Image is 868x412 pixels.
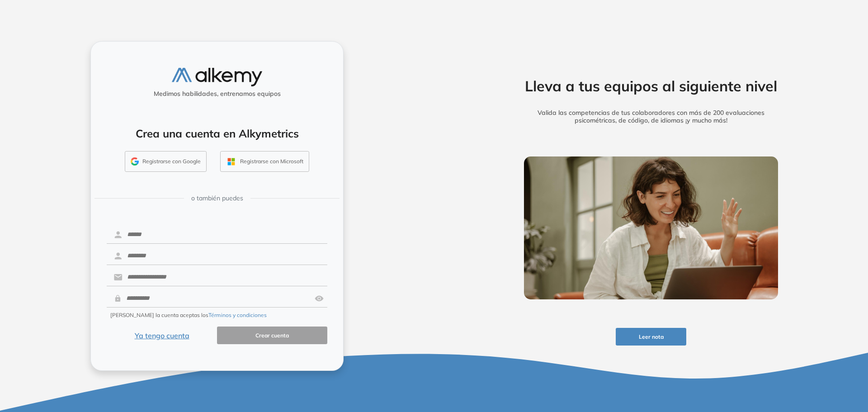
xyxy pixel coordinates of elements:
button: Registrarse con Microsoft [220,151,309,172]
button: Leer nota [616,328,686,346]
img: GMAIL_ICON [131,157,139,166]
img: logo-alkemy [172,68,262,86]
h5: Valida las competencias de tus colaboradores con más de 200 evaluaciones psicométricas, de código... [510,109,792,124]
h5: Medimos habilidades, entrenamos equipos [94,90,340,98]
button: Registrarse con Google [125,151,207,172]
h2: Lleva a tus equipos al siguiente nivel [510,77,792,95]
img: asd [315,290,324,307]
button: Crear cuenta [217,327,327,344]
img: img-more-info [524,156,778,299]
iframe: Chat Widget [823,369,868,412]
span: o también puedes [191,194,243,203]
span: [PERSON_NAME] la cuenta aceptas los [110,311,267,319]
img: OUTLOOK_ICON [226,156,236,167]
div: Widget de chat [823,369,868,412]
button: Términos y condiciones [208,311,267,319]
button: Ya tengo cuenta [107,327,217,344]
h4: Crea una cuenta en Alkymetrics [103,127,331,140]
